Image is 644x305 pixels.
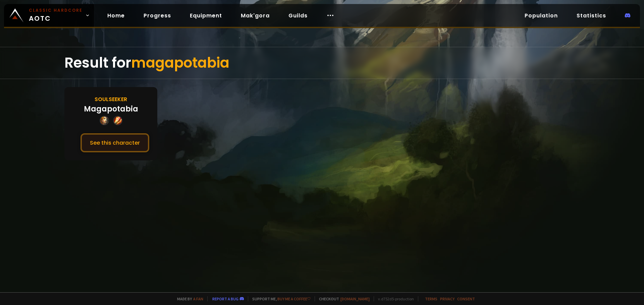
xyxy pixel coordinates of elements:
[29,7,83,13] small: Classic Hardcore
[519,9,563,22] a: Population
[283,9,313,22] a: Guilds
[131,53,229,73] span: magapotabia
[248,296,311,301] span: Support me,
[138,9,176,22] a: Progress
[457,296,475,301] a: Consent
[340,296,370,301] a: [DOMAIN_NAME]
[80,133,149,152] button: See this character
[315,296,370,301] span: Checkout
[184,9,227,22] a: Equipment
[173,296,203,301] span: Made by
[64,47,580,79] div: Result for
[212,296,238,301] a: Report a bug
[193,296,203,301] a: a fan
[235,9,275,22] a: Mak'gora
[4,4,94,27] a: Classic HardcoreAOTC
[374,296,414,301] span: v. d752d5 - production
[425,296,437,301] a: Terms
[277,296,311,301] a: Buy me a coffee
[95,95,127,103] div: Soulseeker
[102,9,130,22] a: Home
[84,103,138,115] div: Magapotabia
[440,296,454,301] a: Privacy
[571,9,611,22] a: Statistics
[29,7,83,23] span: AOTC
